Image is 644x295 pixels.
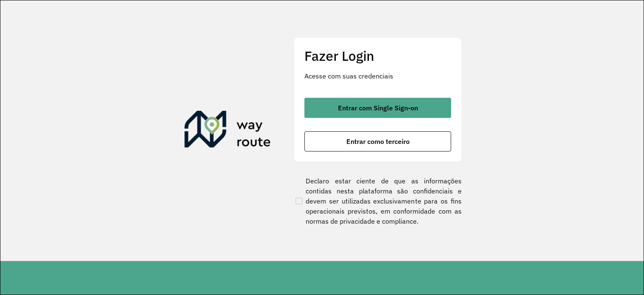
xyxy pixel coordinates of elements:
img: Roteirizador AmbevTech [184,111,271,151]
p: Acesse com suas credenciais [304,71,451,81]
button: button [304,131,451,151]
span: Entrar como terceiro [346,138,410,145]
button: button [304,98,451,118]
label: Declaro estar ciente de que as informações contidas nesta plataforma são confidenciais e devem se... [294,176,462,226]
h2: Fazer Login [304,48,451,64]
span: Entrar com Single Sign-on [338,104,418,111]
